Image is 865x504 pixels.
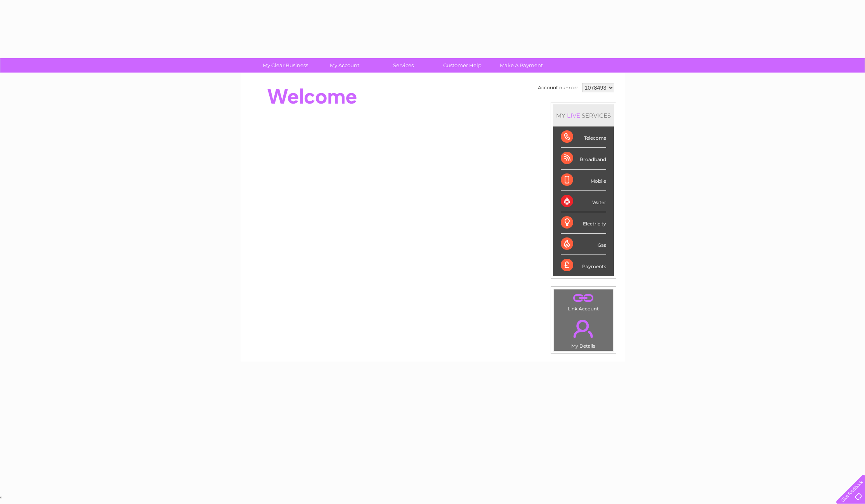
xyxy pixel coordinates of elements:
div: Gas [561,234,606,255]
div: Electricity [561,212,606,234]
div: Telecoms [561,126,606,148]
div: Payments [561,255,606,276]
a: My Account [312,58,376,73]
td: My Details [553,313,614,351]
a: Customer Help [430,58,494,73]
div: Mobile [561,170,606,191]
a: My Clear Business [253,58,317,73]
div: MY SERVICES [553,104,614,126]
div: Water [561,191,606,212]
a: . [556,291,611,305]
a: . [556,315,611,342]
td: Link Account [553,289,614,313]
div: LIVE [565,112,582,119]
div: Broadband [561,148,606,169]
a: Make A Payment [489,58,553,73]
a: Services [371,58,435,73]
td: Account number [536,81,580,94]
